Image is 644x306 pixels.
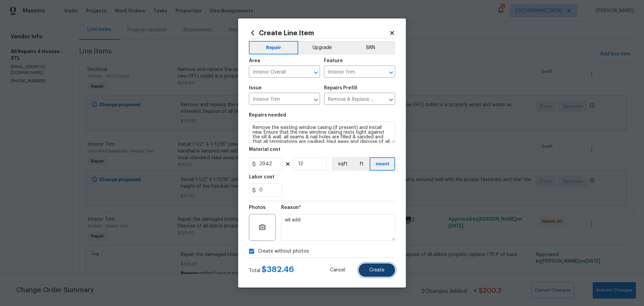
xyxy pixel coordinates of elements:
span: Create [369,268,384,273]
button: BRN [346,41,395,54]
h5: Feature [324,58,343,63]
button: Open [386,95,396,104]
button: Repair [249,41,298,54]
button: count [370,157,395,171]
button: Open [311,95,321,104]
button: Create [359,263,395,277]
button: Open [386,68,396,77]
h5: Repairs Prefill [324,86,357,90]
button: ft [353,157,370,171]
h5: Photos [249,205,266,210]
span: Cancel [330,268,345,273]
h5: Area [249,58,260,63]
h5: Labor cost [249,175,274,179]
h5: Material cost [249,147,280,152]
h5: Repairs needed [249,113,286,118]
textarea: wil add [281,214,395,241]
textarea: Remove the existing window casing (if present) and install new. Ensure that the new window casing... [249,122,395,143]
button: sqft [332,157,353,171]
h2: Create Line Item [249,29,389,37]
button: Upgrade [298,41,346,54]
h5: Issue [249,86,262,90]
div: Total [249,266,294,274]
span: Create without photos [258,248,309,255]
button: Open [311,68,321,77]
span: $ 382.46 [262,265,294,273]
button: Cancel [319,263,356,277]
h5: Reason* [281,205,301,210]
